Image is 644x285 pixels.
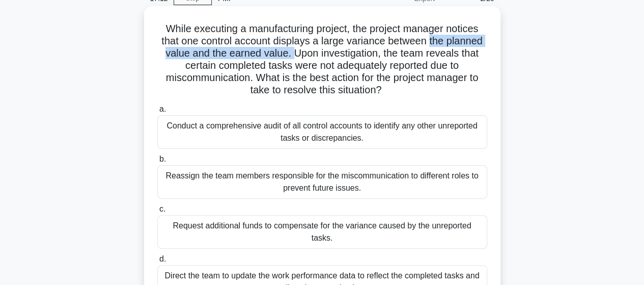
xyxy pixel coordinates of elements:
span: a. [159,105,166,113]
div: Request additional funds to compensate for the variance caused by the unreported tasks. [157,215,487,249]
span: b. [159,154,166,163]
div: Reassign the team members responsible for the miscommunication to different roles to prevent futu... [157,165,487,199]
h5: While executing a manufacturing project, the project manager notices that one control account dis... [156,22,488,97]
span: d. [159,254,166,263]
div: Conduct a comprehensive audit of all control accounts to identify any other unreported tasks or d... [157,115,487,149]
span: c. [159,204,165,213]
